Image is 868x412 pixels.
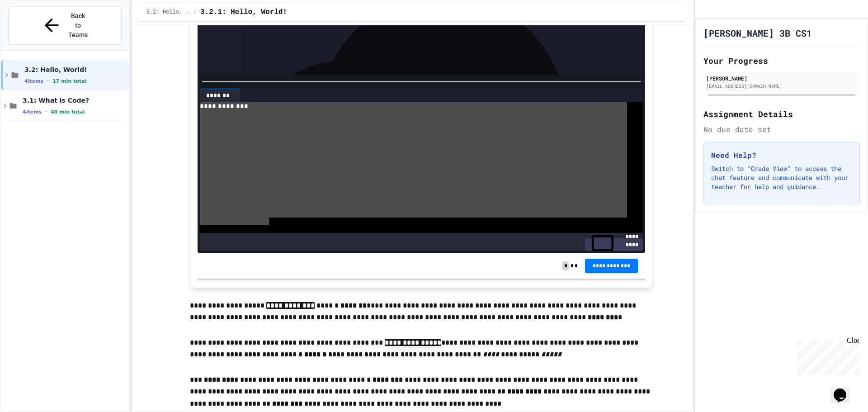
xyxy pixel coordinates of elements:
[51,109,85,115] span: 40 min total
[193,9,197,16] span: /
[67,11,89,40] span: Back to Teams
[47,77,49,85] span: •
[23,109,42,115] span: 4 items
[8,6,122,45] button: Back to Teams
[706,83,857,90] div: [EMAIL_ADDRESS][DOMAIN_NAME]
[146,9,190,16] span: 3.2: Hello, World!
[24,66,127,74] span: 3.2: Hello, World!
[793,336,859,375] iframe: chat widget
[24,78,43,84] span: 4 items
[52,78,86,84] span: 17 min total
[703,108,860,120] h2: Assignment Details
[830,376,859,403] iframe: chat widget
[45,108,47,115] span: •
[711,164,852,191] p: Switch to "Grade View" to access the chat feature and communicate with your teacher for help and ...
[706,74,857,82] div: [PERSON_NAME]
[4,4,62,57] div: Chat with us now!Close
[703,27,812,39] h1: [PERSON_NAME] 3B CS1
[703,124,860,135] div: No due date set
[200,7,287,18] span: 3.2.1: Hello, World!
[703,54,860,67] h2: Your Progress
[711,150,852,161] h3: Need Help?
[23,96,127,104] span: 3.1: What is Code?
